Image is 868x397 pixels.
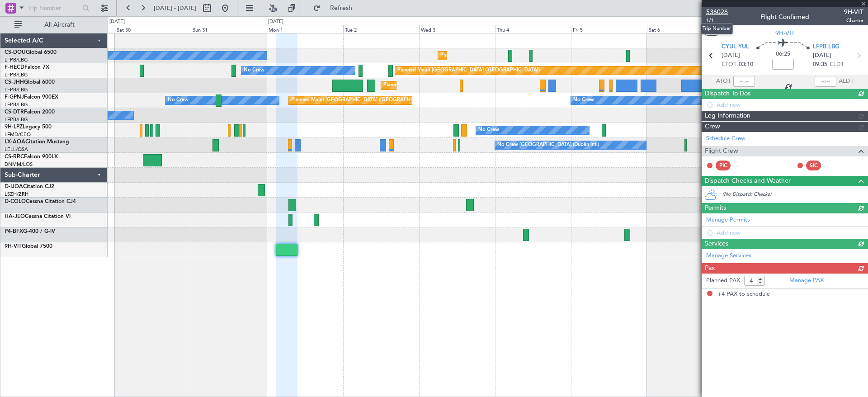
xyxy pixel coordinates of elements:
[844,17,863,24] span: Charter
[705,176,791,186] span: Dispatch Checks and Weather
[191,25,267,33] div: Sun 31
[383,79,526,92] div: Planned Maint [GEOGRAPHIC_DATA] ([GEOGRAPHIC_DATA])
[5,101,28,108] a: LFPB/LBG
[168,94,189,107] div: No Crew
[5,184,54,189] a: D-IJOACitation CJ2
[478,123,499,137] div: No Crew
[267,25,343,33] div: Mon 1
[5,80,55,85] a: CS-JHHGlobal 6000
[775,28,795,38] span: 9H-VIT
[722,43,749,52] span: CYUL YUL
[5,139,69,145] a: LX-AOACitation Mustang
[309,1,363,15] button: Refresh
[397,64,540,77] div: Planned Maint [GEOGRAPHIC_DATA] ([GEOGRAPHIC_DATA])
[5,199,26,204] span: D-COLO
[5,244,22,249] span: 9H-VIT
[573,94,594,107] div: No Crew
[5,86,28,93] a: LFPB/LBG
[5,109,24,115] span: CS-DTR
[115,25,191,33] div: Sat 30
[813,60,827,69] span: 09:35
[5,214,25,219] span: HA-JEO
[343,25,419,33] div: Tue 2
[5,139,25,145] span: LX-AOA
[813,51,831,60] span: [DATE]
[5,131,31,138] a: LFMD/CEQ
[722,191,868,200] div: (No Dispatch Checks)
[154,4,196,12] span: [DATE] - [DATE]
[739,60,753,69] span: 03:10
[5,95,24,100] span: F-GPNJ
[322,5,360,11] span: Refresh
[706,7,728,17] span: 536026
[5,57,28,63] a: LFPB/LBG
[5,244,52,249] a: 9H-VITGlobal 7500
[5,146,28,153] a: LELL/QSA
[244,64,264,77] div: No Crew
[716,77,731,86] span: ATOT
[5,184,23,189] span: D-IJOA
[813,43,840,52] span: LFPB LBG
[722,60,736,69] span: ETOT
[440,49,583,62] div: Planned Maint [GEOGRAPHIC_DATA] ([GEOGRAPHIC_DATA])
[497,138,599,152] div: No Crew [GEOGRAPHIC_DATA] (Dublin Intl)
[5,116,28,123] a: LFPB/LBG
[24,22,95,28] span: All Aircraft
[5,229,55,234] a: P4-BFXG-400 / G-IV
[5,50,57,55] a: CS-DOUGlobal 6500
[5,161,33,168] a: DNMM/LOS
[830,60,844,69] span: ELDT
[647,25,723,33] div: Sat 6
[760,12,809,22] div: Flight Confirmed
[5,65,49,70] a: F-HECDFalcon 7X
[5,95,58,100] a: F-GPNJFalcon 900EX
[5,214,71,219] a: HA-JEOCessna Citation VI
[419,25,495,33] div: Wed 3
[109,18,125,26] div: [DATE]
[5,71,28,78] a: LFPB/LBG
[291,94,434,107] div: Planned Maint [GEOGRAPHIC_DATA] ([GEOGRAPHIC_DATA])
[5,124,52,130] a: 9H-LPZLegacy 500
[5,124,23,130] span: 9H-LPZ
[776,50,790,59] span: 06:25
[5,50,26,55] span: CS-DOU
[722,51,740,60] span: [DATE]
[5,199,76,204] a: D-COLOCessna Citation CJ4
[5,109,55,115] a: CS-DTRFalcon 2000
[701,23,733,34] div: Trip Number
[5,229,23,234] span: P4-BFX
[5,154,24,160] span: CS-RRC
[28,1,80,15] input: Trip Number
[5,191,28,198] a: LSZH/ZRH
[5,154,58,160] a: CS-RRCFalcon 900LX
[571,25,647,33] div: Fri 5
[495,25,571,33] div: Thu 4
[839,77,854,86] span: ALDT
[844,7,863,17] span: 9H-VIT
[10,18,98,32] button: All Aircraft
[268,18,283,26] div: [DATE]
[5,80,24,85] span: CS-JHH
[5,65,24,70] span: F-HECD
